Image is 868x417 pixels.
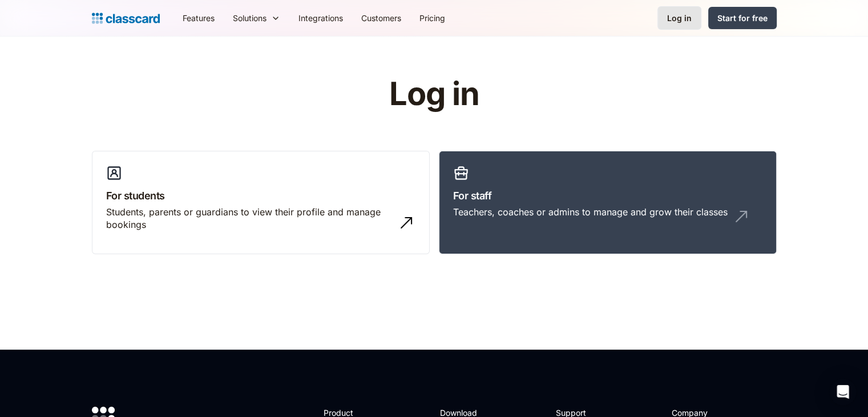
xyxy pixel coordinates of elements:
[657,6,701,30] a: Log in
[829,378,857,406] div: Open Intercom Messenger
[253,77,615,112] h1: Log in
[289,5,352,31] a: Integrations
[92,151,430,255] a: For studentsStudents, parents or guardians to view their profile and manage bookings
[233,12,267,24] div: Solutions
[453,188,762,203] h3: For staff
[224,5,289,31] div: Solutions
[92,10,160,26] a: home
[453,206,728,218] div: Teachers, coaches or admins to manage and grow their classes
[173,5,224,31] a: Features
[352,5,410,31] a: Customers
[717,12,768,24] div: Start for free
[708,7,777,29] a: Start for free
[106,188,415,203] h3: For students
[410,5,454,31] a: Pricing
[439,151,777,255] a: For staffTeachers, coaches or admins to manage and grow their classes
[667,12,692,24] div: Log in
[106,206,393,231] div: Students, parents or guardians to view their profile and manage bookings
